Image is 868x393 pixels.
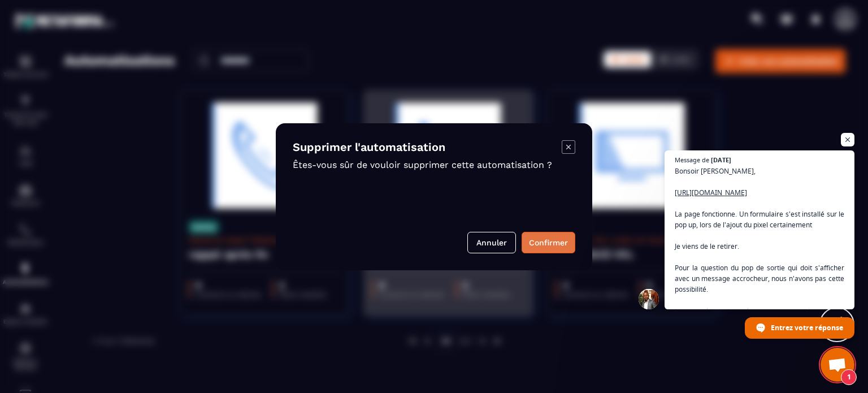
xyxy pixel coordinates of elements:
[711,157,731,163] span: [DATE]
[771,318,843,338] span: Entrez votre réponse
[675,157,709,163] span: Message de
[293,140,562,154] h4: Supprimer l'automatisation
[522,232,575,253] button: Confirmer
[467,232,516,253] button: Annuler
[675,166,844,348] span: Bonsoir [PERSON_NAME], La page fonctionne. Un formulaire s'est installé sur le pop up, lors de l'...
[841,369,857,385] span: 1
[821,348,854,382] div: Ouvrir le chat
[293,159,562,170] p: Êtes-vous sûr de vouloir supprimer cette automatisation ?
